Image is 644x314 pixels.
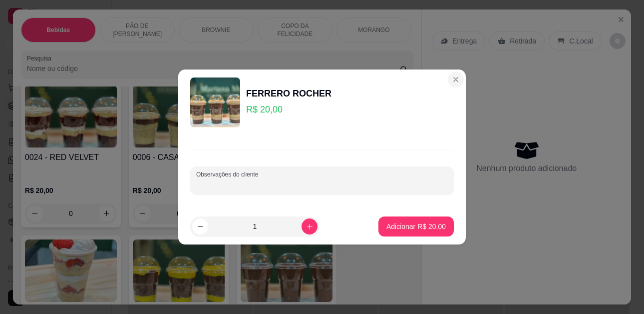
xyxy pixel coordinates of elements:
div: FERRERO ROCHER [246,86,331,100]
label: Observações do cliente [196,170,262,178]
p: Adicionar R$ 20,00 [386,221,446,231]
input: Observações do cliente [196,179,448,189]
button: decrease-product-quantity [192,218,208,234]
p: R$ 20,00 [246,102,331,116]
button: Close [448,71,464,87]
img: product-image [190,77,240,127]
button: increase-product-quantity [302,218,318,234]
button: Adicionar R$ 20,00 [378,216,454,236]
